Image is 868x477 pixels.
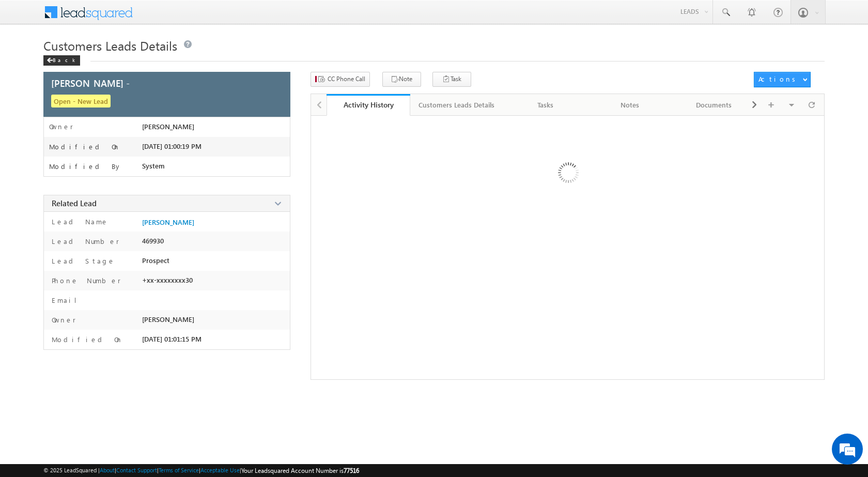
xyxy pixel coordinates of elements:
[43,466,359,475] span: © 2025 LeadSquared | | | | |
[504,94,588,116] a: Tasks
[159,467,199,473] a: Terms of Service
[419,99,494,111] div: Customers Leads Details
[49,276,121,285] label: Phone Number
[344,467,359,474] span: 77516
[327,94,411,116] a: Activity History
[51,79,130,88] span: [PERSON_NAME] -
[52,198,97,208] span: Related Lead
[51,95,111,107] span: Open - New Lead
[512,99,579,111] div: Tasks
[754,72,811,87] button: Actions
[680,99,747,111] div: Documents
[49,256,115,266] label: Lead Stage
[328,74,365,84] span: CC Phone Call
[142,142,202,150] span: [DATE] 01:00:19 PM
[142,237,164,245] span: 469930
[410,94,504,116] a: Customers Leads Details
[142,256,169,265] span: Prospect
[142,162,165,170] span: System
[49,335,123,344] label: Modified On
[142,122,194,131] span: [PERSON_NAME]
[311,72,370,87] button: CC Phone Call
[49,315,76,325] label: Owner
[43,37,177,54] span: Customers Leads Details
[334,100,403,110] div: Activity History
[382,72,421,87] button: Note
[49,237,119,246] label: Lead Number
[142,276,193,284] span: +xx-xxxxxxxx30
[116,467,157,473] a: Contact Support
[142,335,202,343] span: [DATE] 01:01:15 PM
[49,143,120,151] label: Modified On
[49,122,73,131] label: Owner
[200,467,240,473] a: Acceptable Use
[100,467,115,473] a: About
[142,218,194,226] a: [PERSON_NAME]
[49,217,109,226] label: Lead Name
[43,55,80,66] div: Back
[588,94,672,116] a: Notes
[241,467,359,474] span: Your Leadsquared Account Number is
[758,74,799,84] div: Actions
[432,72,471,87] button: Task
[49,162,122,171] label: Modified By
[49,296,85,305] label: Email
[596,99,663,111] div: Notes
[672,94,756,116] a: Documents
[514,121,621,228] img: Loading ...
[142,315,194,324] span: [PERSON_NAME]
